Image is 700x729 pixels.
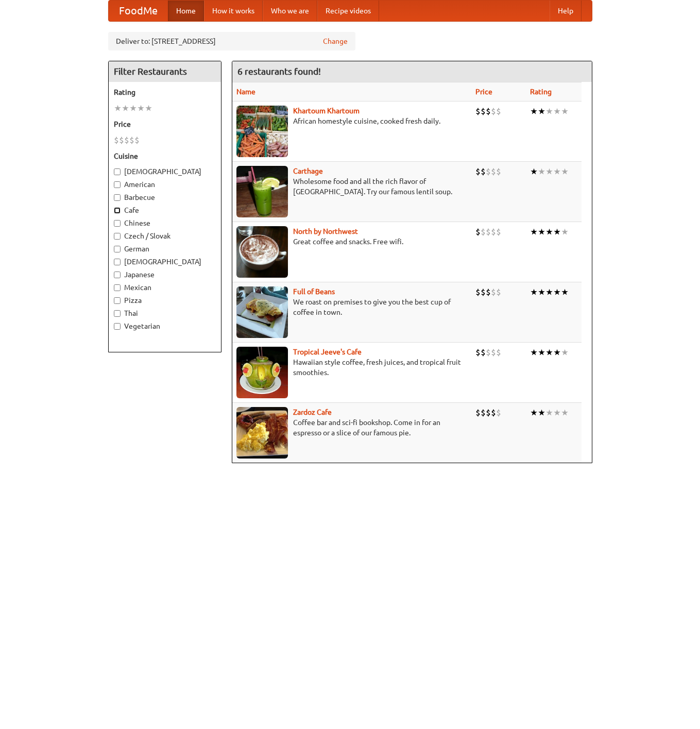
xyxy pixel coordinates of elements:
[236,106,288,157] img: khartoum.jpg
[496,407,501,418] li: $
[545,347,553,358] li: ★
[108,32,355,50] div: Deliver to: [STREET_ADDRESS]
[496,166,501,177] li: $
[491,226,496,238] li: $
[550,1,582,21] a: Help
[486,106,491,117] li: $
[129,134,134,146] li: $
[236,166,288,217] img: carthage.jpg
[236,116,467,126] p: African homestyle cuisine, cooked fresh daily.
[538,407,545,418] li: ★
[561,347,569,358] li: ★
[530,166,538,177] li: ★
[119,134,124,146] li: $
[134,134,140,146] li: $
[137,103,145,114] li: ★
[114,246,121,252] input: German
[545,106,553,117] li: ★
[236,407,288,459] img: zardoz.jpg
[236,417,467,438] p: Coffee bar and sci-fi bookshop. Come in for an espresso or a slice of our famous pie.
[323,36,348,46] a: Change
[475,166,481,177] li: $
[491,407,496,418] li: $
[481,286,486,298] li: $
[561,407,569,418] li: ★
[129,103,137,114] li: ★
[293,287,335,296] a: Full of Beans
[496,106,501,117] li: $
[553,347,561,358] li: ★
[236,226,288,278] img: north.jpg
[486,286,491,298] li: $
[545,226,553,238] li: ★
[538,106,545,117] li: ★
[553,166,561,177] li: ★
[486,226,491,238] li: $
[114,310,121,317] input: Thai
[114,179,216,190] label: American
[109,61,221,82] h4: Filter Restaurants
[293,348,362,356] a: Tropical Jeeve's Cafe
[237,66,321,76] ng-pluralize: 6 restaurants found!
[114,87,216,97] h5: Rating
[114,205,216,215] label: Cafe
[486,166,491,177] li: $
[545,286,553,298] li: ★
[114,220,121,227] input: Chinese
[236,357,467,378] p: Hawaiian style coffee, fresh juices, and tropical fruit smoothies.
[481,347,486,358] li: $
[545,407,553,418] li: ★
[486,347,491,358] li: $
[168,1,204,21] a: Home
[481,106,486,117] li: $
[293,227,358,235] a: North by Northwest
[204,1,263,21] a: How it works
[530,226,538,238] li: ★
[293,408,332,416] b: Zardoz Cafe
[114,233,121,240] input: Czech / Slovak
[263,1,317,21] a: Who we are
[491,286,496,298] li: $
[236,347,288,398] img: jeeves.jpg
[530,106,538,117] li: ★
[553,286,561,298] li: ★
[114,269,216,280] label: Japanese
[496,286,501,298] li: $
[114,168,121,175] input: [DEMOGRAPHIC_DATA]
[114,231,216,241] label: Czech / Slovak
[114,244,216,254] label: German
[538,347,545,358] li: ★
[293,167,323,175] a: Carthage
[475,88,492,96] a: Price
[114,194,121,201] input: Barbecue
[553,407,561,418] li: ★
[114,323,121,330] input: Vegetarian
[114,257,216,267] label: [DEMOGRAPHIC_DATA]
[545,166,553,177] li: ★
[475,347,481,358] li: $
[475,407,481,418] li: $
[491,166,496,177] li: $
[561,106,569,117] li: ★
[114,207,121,214] input: Cafe
[114,134,119,146] li: $
[145,103,152,114] li: ★
[124,134,129,146] li: $
[496,226,501,238] li: $
[530,286,538,298] li: ★
[496,347,501,358] li: $
[481,407,486,418] li: $
[114,181,121,188] input: American
[491,106,496,117] li: $
[481,226,486,238] li: $
[122,103,129,114] li: ★
[114,282,216,293] label: Mexican
[114,295,216,306] label: Pizza
[109,1,168,21] a: FoodMe
[530,88,552,96] a: Rating
[293,107,360,115] b: Khartoum Khartoum
[236,88,255,96] a: Name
